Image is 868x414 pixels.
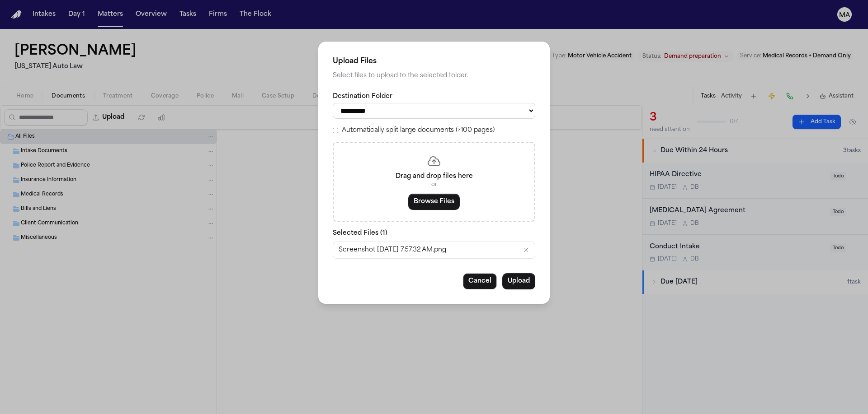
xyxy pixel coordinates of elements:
button: Browse Files [408,194,460,210]
p: Drag and drop files here [344,172,524,181]
span: Screenshot [DATE] 7.57.32 AM.png [339,246,446,255]
button: Upload [502,273,535,289]
p: Select files to upload to the selected folder. [333,70,535,81]
p: or [344,181,524,188]
label: Automatically split large documents (>100 pages) [342,126,495,135]
button: Cancel [463,273,497,289]
label: Destination Folder [333,92,535,101]
button: Remove Screenshot 2025-08-11 at 7.57.32 AM.png [522,247,529,254]
h2: Upload Files [333,56,535,67]
p: Selected Files ( 1 ) [333,229,535,238]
